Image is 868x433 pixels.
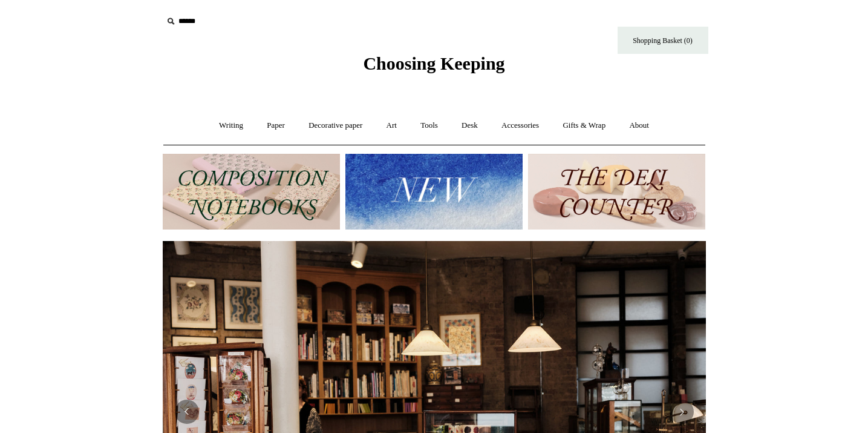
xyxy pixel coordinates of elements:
[298,110,373,142] a: Decorative paper
[208,110,254,142] a: Writing
[363,63,504,71] a: Choosing Keeping
[163,154,340,230] img: 202302 Composition ledgers.jpg__PID:69722ee6-fa44-49dd-a067-31375e5d54ec
[410,110,449,142] a: Tools
[175,400,199,424] button: Previous
[376,110,408,142] a: Art
[528,154,705,230] img: The Deli Counter
[491,110,550,142] a: Accessories
[552,110,616,142] a: Gifts & Wrap
[451,110,489,142] a: Desk
[618,110,660,142] a: About
[618,27,708,54] a: Shopping Basket (0)
[256,110,296,142] a: Paper
[345,154,523,230] img: New.jpg__PID:f73bdf93-380a-4a35-bcfe-7823039498e1
[670,400,694,424] button: Next
[363,53,504,73] span: Choosing Keeping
